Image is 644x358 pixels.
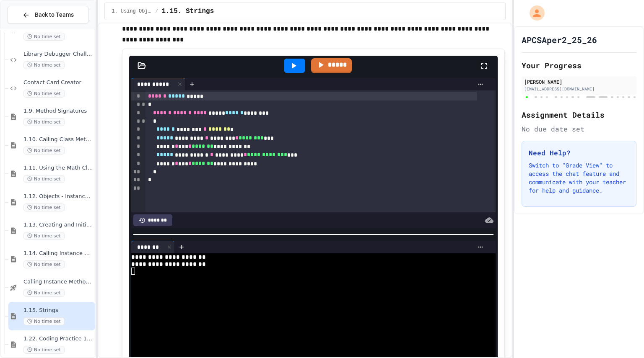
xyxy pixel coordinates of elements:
[23,193,93,200] span: 1.12. Objects - Instances of Classes
[529,161,629,195] p: Switch to "Grade View" to access the chat feature and communicate with your teacher for help and ...
[23,118,65,126] span: No time set
[524,78,634,85] div: [PERSON_NAME]
[23,108,93,115] span: 1.9. Method Signatures
[35,10,74,19] span: Back to Teams
[112,8,152,15] span: 1. Using Objects and Methods
[23,346,65,354] span: No time set
[155,8,158,15] span: /
[521,3,547,23] div: My Account
[23,61,65,69] span: No time set
[23,136,93,143] span: 1.10. Calling Class Methods
[23,289,65,297] span: No time set
[23,33,65,41] span: No time set
[23,90,65,98] span: No time set
[23,221,93,229] span: 1.13. Creating and Initializing Objects: Constructors
[522,34,597,46] h1: APCSAper2_25_26
[522,124,636,134] div: No due date set
[23,203,65,211] span: No time set
[23,307,93,314] span: 1.15. Strings
[23,335,93,343] span: 1.22. Coding Practice 1b (1.7-1.15)
[522,109,636,121] h2: Assignment Details
[161,6,214,16] span: 1.15. Strings
[524,86,634,92] div: [EMAIL_ADDRESS][DOMAIN_NAME]
[23,175,65,183] span: No time set
[23,51,93,58] span: Library Debugger Challenge
[23,278,93,286] span: Calling Instance Methods - Topic 1.14
[529,148,629,158] h3: Need Help?
[522,59,636,71] h2: Your Progress
[23,250,93,257] span: 1.14. Calling Instance Methods
[23,147,65,155] span: No time set
[23,260,65,268] span: No time set
[23,79,93,86] span: Contact Card Creator
[8,6,88,24] button: Back to Teams
[23,232,65,240] span: No time set
[23,165,93,172] span: 1.11. Using the Math Class
[23,317,65,325] span: No time set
